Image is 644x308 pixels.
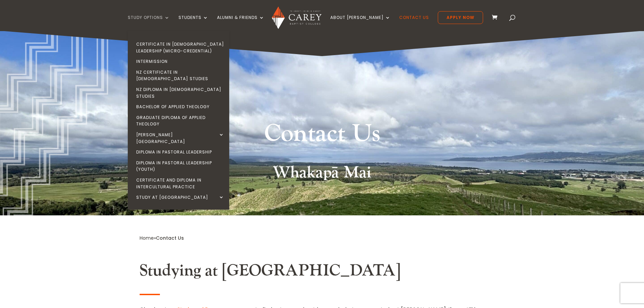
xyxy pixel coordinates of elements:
[399,15,429,31] a: Contact Us
[438,11,483,24] a: Apply Now
[129,56,231,67] a: Intermission
[195,118,449,153] h1: Contact Us
[140,261,505,284] h2: Studying at [GEOGRAPHIC_DATA]
[129,175,231,192] a: Certificate and Diploma in Intercultural Practice
[178,15,208,31] a: Students
[129,147,231,158] a: Diploma in Pastoral Leadership
[272,6,321,29] img: Carey Baptist College
[140,235,184,241] span: »
[129,129,231,147] a: [PERSON_NAME][GEOGRAPHIC_DATA]
[140,235,154,241] a: Home
[129,192,231,203] a: Study at [GEOGRAPHIC_DATA]
[129,67,231,84] a: NZ Certificate in [DEMOGRAPHIC_DATA] Studies
[129,84,231,101] a: NZ Diploma in [DEMOGRAPHIC_DATA] Studies
[129,39,231,56] a: Certificate in [DEMOGRAPHIC_DATA] Leadership (Micro-credential)
[129,158,231,175] a: Diploma in Pastoral Leadership (Youth)
[129,112,231,129] a: Graduate Diploma of Applied Theology
[330,15,390,31] a: About [PERSON_NAME]
[128,15,170,31] a: Study Options
[217,15,264,31] a: Alumni & Friends
[156,235,184,241] span: Contact Us
[129,101,231,112] a: Bachelor of Applied Theology
[140,163,505,186] h2: Whakapā Mai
